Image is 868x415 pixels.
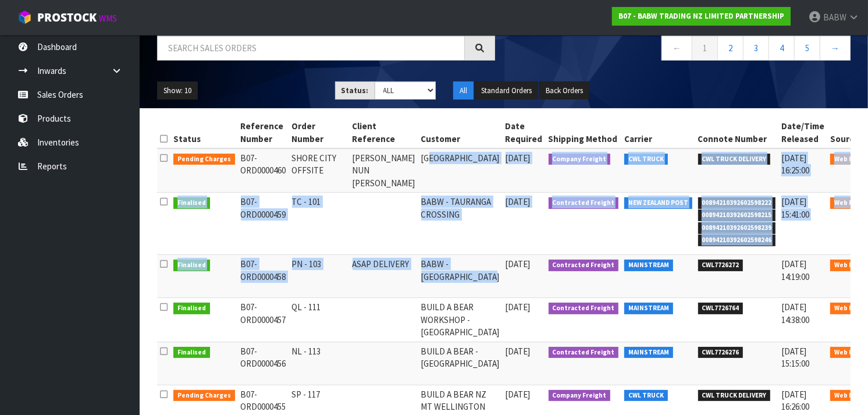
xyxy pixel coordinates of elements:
span: MAINSTREAM [624,260,673,271]
td: B07-ORD0000457 [238,298,289,342]
td: BUILD A BEAR WORKSHOP - [GEOGRAPHIC_DATA] [418,298,503,342]
button: Show: 10 [157,81,198,100]
span: 00894210392602598239 [698,222,776,234]
td: TC - 101 [289,193,350,255]
th: Client Reference [350,117,418,148]
a: 2 [717,36,744,61]
span: Finalised [173,197,210,209]
span: Company Freight [549,390,611,402]
span: MAINSTREAM [624,347,673,359]
span: Pending Charges [173,390,235,402]
span: CWL TRUCK DELIVERY [698,390,771,402]
td: [PERSON_NAME] NUN [PERSON_NAME] [350,148,418,193]
span: [DATE] [506,389,531,400]
nav: Page navigation [513,36,851,64]
a: 3 [743,36,769,61]
a: 5 [794,36,820,61]
span: [DATE] [506,152,531,164]
td: NL - 113 [289,342,350,385]
button: Back Orders [539,81,589,100]
td: BABW - [GEOGRAPHIC_DATA] [418,255,503,298]
span: [DATE] 15:41:00 [781,196,809,219]
th: Reference Number [238,117,289,148]
span: Contracted Freight [549,260,619,271]
th: Shipping Method [546,117,622,148]
button: All [453,81,474,100]
td: SHORE CITY OFFSITE [289,148,350,193]
span: [DATE] [506,258,531,269]
th: Order Number [289,117,350,148]
th: Status [170,117,238,148]
a: 1 [692,36,718,61]
th: Customer [418,117,503,148]
small: WMS [99,13,117,24]
strong: Status: [341,86,369,95]
span: [DATE] 14:38:00 [781,302,809,325]
span: Finalised [173,303,210,314]
td: B07-ORD0000456 [238,342,289,385]
input: Search sales orders [157,36,465,61]
strong: B07 - BABW TRADING NZ LIMITED PARTNERSHIP [618,11,784,21]
span: Finalised [173,260,210,271]
span: CWL TRUCK [624,154,668,165]
td: BABW - TAURANGA CROSSING [418,193,503,255]
span: 00894210392602598222 [698,197,776,209]
span: Company Freight [549,154,611,165]
span: [DATE] 14:19:00 [781,258,809,282]
span: Pending Charges [173,154,235,165]
span: [DATE] [506,196,531,207]
th: Connote Number [695,117,779,148]
span: Contracted Freight [549,303,619,314]
span: 00894210392602598246 [698,235,776,246]
span: 00894210392602598215 [698,210,776,221]
span: CWL7726764 [698,303,744,314]
button: Standard Orders [475,81,538,100]
a: ← [661,36,692,61]
td: [GEOGRAPHIC_DATA] [418,148,503,193]
span: CWL7726276 [698,347,744,359]
td: ASAP DELIVERY [350,255,418,298]
td: B07-ORD0000460 [238,148,289,193]
span: [DATE] 16:25:00 [781,152,809,176]
span: CWL TRUCK [624,390,668,402]
span: Contracted Freight [549,197,619,209]
span: ProStock [37,10,97,25]
th: Date/Time Released [778,117,827,148]
img: cube-alt.png [17,10,32,24]
span: [DATE] [506,346,531,357]
td: B07-ORD0000458 [238,255,289,298]
th: Date Required [503,117,546,148]
span: [DATE] 16:26:00 [781,389,809,412]
td: B07-ORD0000459 [238,193,289,255]
th: Carrier [621,117,695,148]
span: Contracted Freight [549,347,619,359]
span: NEW ZEALAND POST [624,197,692,209]
span: MAINSTREAM [624,303,673,314]
td: PN - 103 [289,255,350,298]
span: CWL TRUCK DELIVERY [698,154,771,165]
span: CWL7726272 [698,260,744,271]
span: Finalised [173,347,210,359]
a: 4 [769,36,795,61]
span: BABW [823,12,846,23]
td: BUILD A BEAR - [GEOGRAPHIC_DATA] [418,342,503,385]
span: [DATE] 15:15:00 [781,346,809,369]
a: → [820,36,851,61]
span: [DATE] [506,302,531,313]
td: QL - 111 [289,298,350,342]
